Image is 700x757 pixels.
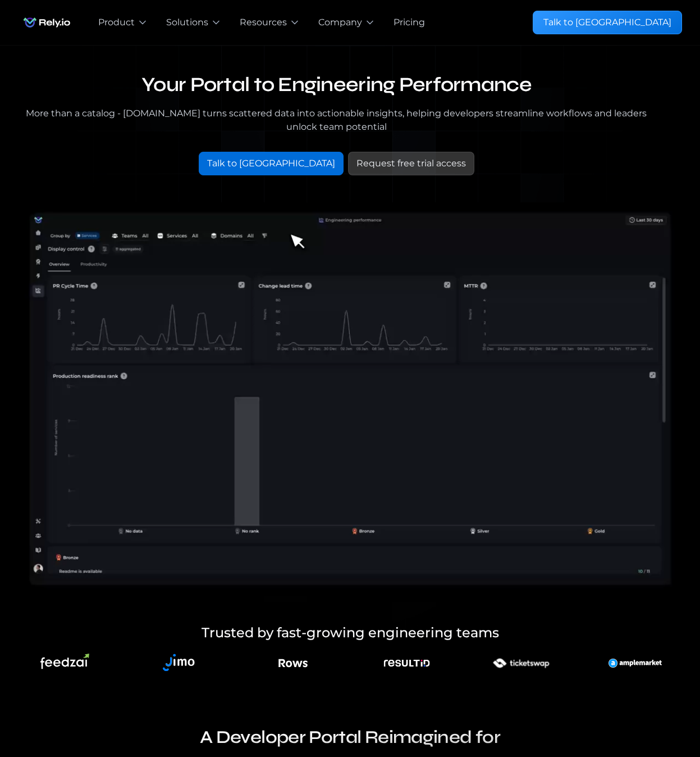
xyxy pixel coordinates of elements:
[394,16,425,29] a: Pricing
[18,72,655,98] h1: Your Portal to Engineering Performance
[609,647,661,679] img: An illustration of an explorer using binoculars
[348,152,474,175] a: Request free trial access
[240,16,287,29] div: Resources
[207,157,335,170] div: Talk to [GEOGRAPHIC_DATA]
[533,11,682,34] a: Talk to [GEOGRAPHIC_DATA]
[356,157,466,170] div: Request free trial access
[199,152,344,175] a: Talk to [GEOGRAPHIC_DATA]
[40,654,89,673] img: An illustration of an explorer using binoculars
[277,647,309,679] img: An illustration of an explorer using binoculars
[18,11,76,34] a: home
[157,647,200,679] img: An illustration of an explorer using binoculars
[478,647,564,679] img: An illustration of an explorer using binoculars
[18,11,76,34] img: Rely.io logo
[318,16,362,29] div: Company
[98,16,135,29] div: Product
[543,16,671,29] div: Talk to [GEOGRAPHIC_DATA]
[103,623,597,643] h5: Trusted by fast-growing engineering teams
[18,107,655,134] div: More than a catalog - [DOMAIN_NAME] turns scattered data into actionable insights, helping develo...
[166,16,208,29] div: Solutions
[383,647,431,679] img: An illustration of an explorer using binoculars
